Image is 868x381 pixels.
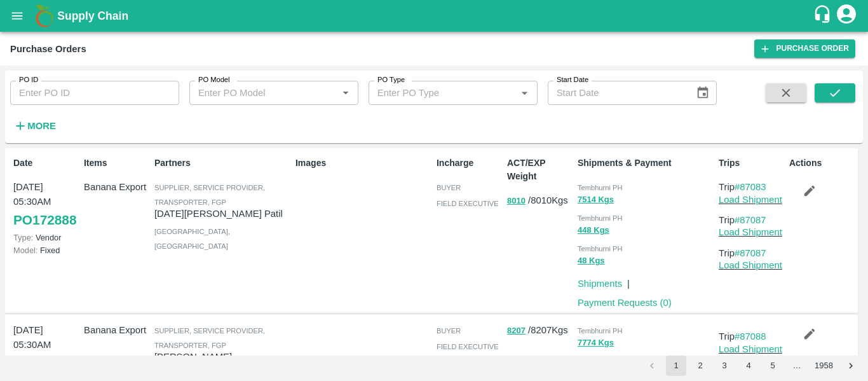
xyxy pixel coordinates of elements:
span: Tembhurni PH [578,327,623,335]
label: PO ID [19,75,38,85]
button: Go to page 1958 [811,356,837,376]
span: Tembhurni PH [578,184,623,191]
b: Supply Chain [57,10,128,22]
button: 7514 Kgs [578,193,614,207]
p: Fixed [13,244,79,256]
div: … [787,360,807,372]
div: | [622,272,630,291]
p: Partners [154,156,290,170]
a: Shipments [578,279,622,289]
button: 8010 [507,194,526,209]
span: field executive [437,343,499,350]
span: Model: [13,246,37,255]
p: Trip [719,180,784,194]
button: Go to page 5 [763,356,783,376]
button: page 1 [666,356,686,376]
div: account of current user [835,3,858,29]
span: field executive [437,200,499,207]
a: Supply Chain [57,7,813,25]
a: #87087 [735,215,766,225]
button: open drawer [3,1,32,31]
button: 8207 [507,324,526,338]
p: ACT/EXP Weight [507,156,573,183]
p: Trip [719,246,784,260]
button: Open [516,85,532,101]
input: Enter PO ID [10,81,179,105]
span: Type: [13,233,33,242]
p: Trips [719,156,784,170]
button: Go to page 4 [738,356,759,376]
p: Trip [719,213,784,227]
p: [DATE][PERSON_NAME] Patil [154,207,290,221]
img: logo [32,3,57,29]
p: / 8010 Kgs [507,193,573,208]
p: [DATE] 05:30AM [13,323,79,352]
button: 7774 Kgs [578,336,614,350]
a: #87083 [735,182,766,192]
p: Shipments & Payment [578,156,714,170]
span: [GEOGRAPHIC_DATA] , [GEOGRAPHIC_DATA] [154,228,230,249]
p: Vendor [13,232,79,244]
span: Tembhurni PH [578,214,623,222]
a: Load Shipment [719,344,782,354]
button: 448 Kgs [578,223,609,238]
input: Start Date [548,81,686,105]
p: / 8207 Kgs [507,323,573,338]
input: Enter PO Type [372,85,513,101]
span: buyer [437,184,461,191]
label: Start Date [557,75,588,85]
input: Enter PO Model [193,85,334,101]
p: Incharge [437,156,502,170]
strong: More [27,121,56,131]
button: Choose date [691,81,715,105]
p: Banana Export [84,180,149,194]
span: Supplier, Service Provider, Transporter, FGP [154,184,265,205]
p: [PERSON_NAME] [154,350,290,364]
p: Date [13,156,79,170]
p: Banana Export [84,323,149,337]
a: Load Shipment [719,195,782,205]
span: Tembhurni PH [578,245,623,253]
div: Purchase Orders [10,41,86,57]
a: Payment Requests (0) [578,298,672,308]
a: Load Shipment [719,260,782,270]
p: Actions [789,156,855,170]
a: PO172883 [13,352,76,375]
button: More [10,115,59,137]
p: [DATE] 05:30AM [13,180,79,209]
a: #87087 [735,248,766,258]
nav: pagination navigation [640,356,863,376]
a: Purchase Order [754,39,855,58]
button: 48 Kgs [578,254,605,268]
span: Supplier, Service Provider, Transporter, FGP [154,327,265,349]
div: customer-support [813,4,835,27]
button: Go to next page [841,356,861,376]
p: Images [295,156,431,170]
p: Items [84,156,149,170]
p: Trip [719,329,784,343]
label: PO Type [377,75,405,85]
button: Go to page 2 [690,356,710,376]
button: Go to page 3 [714,356,735,376]
a: #87088 [735,331,766,342]
label: PO Model [198,75,230,85]
a: Load Shipment [719,227,782,237]
button: Open [337,85,354,101]
a: PO172888 [13,209,76,232]
span: buyer [437,327,461,335]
